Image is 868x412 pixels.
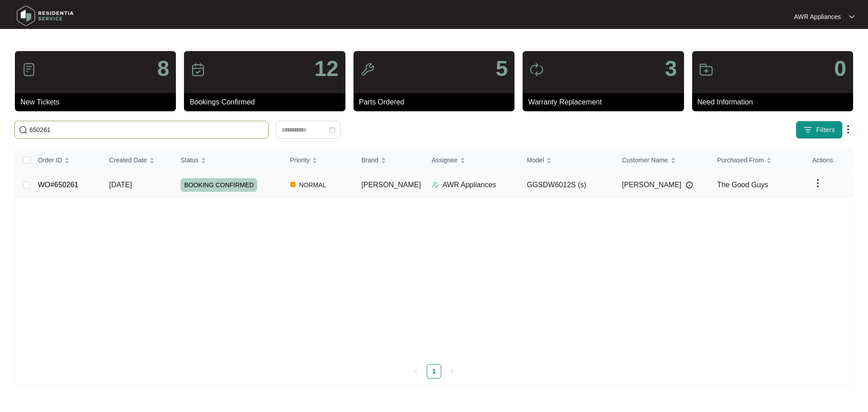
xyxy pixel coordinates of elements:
li: Previous Page [409,364,423,379]
span: Customer Name [622,155,668,165]
td: GGSDW6012S (s) [519,172,615,198]
p: 8 [157,58,170,80]
p: Parts Ordered [359,97,514,108]
span: Filters [816,125,835,135]
img: icon [191,62,205,77]
th: Created Date [102,148,174,172]
span: BOOKING CONFIRMED [180,178,257,192]
span: [PERSON_NAME] [361,181,421,189]
span: [PERSON_NAME] [622,180,682,190]
p: 0 [834,58,846,80]
th: Assignee [425,148,520,172]
p: Need Information [698,97,853,108]
th: Brand [354,148,424,172]
p: 5 [495,58,508,80]
span: Model [527,155,544,165]
span: Order ID [38,155,62,165]
img: icon [360,62,375,77]
img: dropdown arrow [812,178,823,189]
span: Assignee [432,155,458,165]
p: Bookings Confirmed [189,97,345,108]
p: AWR Appliances [794,12,841,21]
img: icon [529,62,544,77]
a: WO#650261 [38,181,79,189]
img: search-icon [19,125,28,134]
span: Brand [361,155,378,165]
button: left [409,364,423,379]
img: filter icon [803,125,812,134]
a: 1 [427,365,441,378]
th: Order ID [31,148,102,172]
span: right [449,369,455,374]
span: Created Date [109,155,147,165]
p: Warranty Replacement [528,97,684,108]
button: filter iconFilters [796,121,843,139]
th: Purchased From [710,148,805,172]
th: Actions [805,148,853,172]
p: AWR Appliances [443,180,496,190]
img: dropdown arrow [849,14,854,19]
span: The Good Guys [717,181,768,189]
p: 3 [665,58,677,80]
p: 12 [314,58,338,80]
img: dropdown arrow [843,124,854,135]
th: Status [173,148,283,172]
span: Priority [290,155,310,165]
img: Assigner Icon [432,181,439,189]
button: right [445,364,459,379]
th: Customer Name [615,148,710,172]
li: Next Page [445,364,459,379]
li: 1 [427,364,441,379]
span: Purchased From [717,155,764,165]
span: Status [180,155,198,165]
span: left [413,369,419,374]
img: Info icon [686,181,693,189]
th: Priority [283,148,354,172]
span: [DATE] [109,181,132,189]
span: NORMAL [296,180,330,190]
p: New Tickets [20,97,176,108]
input: Search by Order Id, Assignee Name, Customer Name, Brand and Model [29,125,264,135]
img: residentia service logo [14,2,77,29]
th: Model [519,148,615,172]
img: icon [699,62,713,77]
img: Vercel Logo [290,182,296,187]
img: icon [22,62,36,77]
